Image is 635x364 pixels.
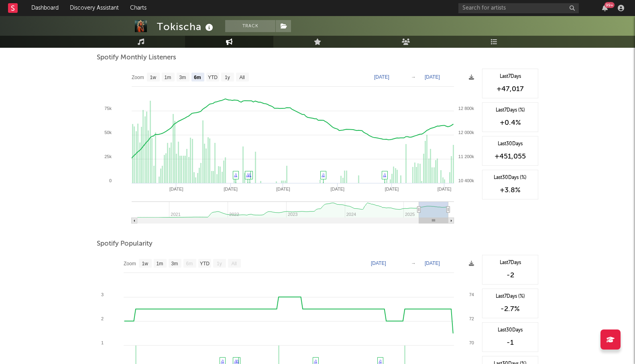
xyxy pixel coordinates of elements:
[330,187,344,191] text: [DATE]
[224,187,238,191] text: [DATE]
[371,260,386,266] text: [DATE]
[486,73,534,80] div: Last 7 Days
[171,261,178,266] text: 3m
[425,260,440,266] text: [DATE]
[157,20,215,33] div: Tokischa
[109,178,112,183] text: 0
[602,5,608,11] button: 99+
[486,84,534,94] div: +47,017
[234,172,237,177] a: ♫
[239,75,244,80] text: All
[486,174,534,181] div: Last 30 Days (%)
[486,118,534,128] div: +0.4 %
[486,304,534,314] div: -2.7 %
[104,130,112,135] text: 50k
[225,20,275,32] button: Track
[104,106,112,111] text: 75k
[379,358,382,363] a: ♫
[458,106,474,111] text: 12 800k
[169,187,183,191] text: [DATE]
[234,358,237,363] a: ♫
[124,261,136,266] text: Zoom
[276,187,290,191] text: [DATE]
[486,259,534,266] div: Last 7 Days
[486,293,534,300] div: Last 7 Days (%)
[486,152,534,161] div: +451,055
[314,358,317,363] a: ♫
[132,75,144,80] text: Zoom
[469,340,474,345] text: 70
[248,172,251,177] a: ♫
[208,75,218,80] text: YTD
[322,172,325,177] a: ♫
[101,292,104,297] text: 3
[469,292,474,297] text: 74
[186,261,193,266] text: 6m
[486,338,534,348] div: -1
[385,187,399,191] text: [DATE]
[411,260,416,266] text: →
[486,140,534,148] div: Last 30 Days
[221,358,224,363] a: ♫
[458,3,579,13] input: Search for artists
[486,185,534,195] div: +3.8 %
[101,340,104,345] text: 1
[411,74,416,80] text: →
[458,130,474,135] text: 12 000k
[486,107,534,114] div: Last 7 Days (%)
[217,261,222,266] text: 1y
[157,261,163,266] text: 1m
[150,75,157,80] text: 1w
[97,53,176,63] span: Spotify Monthly Listeners
[486,327,534,334] div: Last 30 Days
[486,270,534,280] div: -2
[458,154,474,159] text: 11 200k
[194,75,201,80] text: 6m
[438,187,452,191] text: [DATE]
[97,239,153,249] span: Spotify Popularity
[425,74,440,80] text: [DATE]
[101,316,104,321] text: 2
[231,261,236,266] text: All
[246,172,249,177] a: ♫
[165,75,171,80] text: 1m
[458,178,474,183] text: 10 400k
[604,2,615,8] div: 99 +
[374,74,389,80] text: [DATE]
[225,75,230,80] text: 1y
[200,261,210,266] text: YTD
[469,316,474,321] text: 72
[104,154,112,159] text: 25k
[179,75,186,80] text: 3m
[142,261,149,266] text: 1w
[383,172,386,177] a: ♫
